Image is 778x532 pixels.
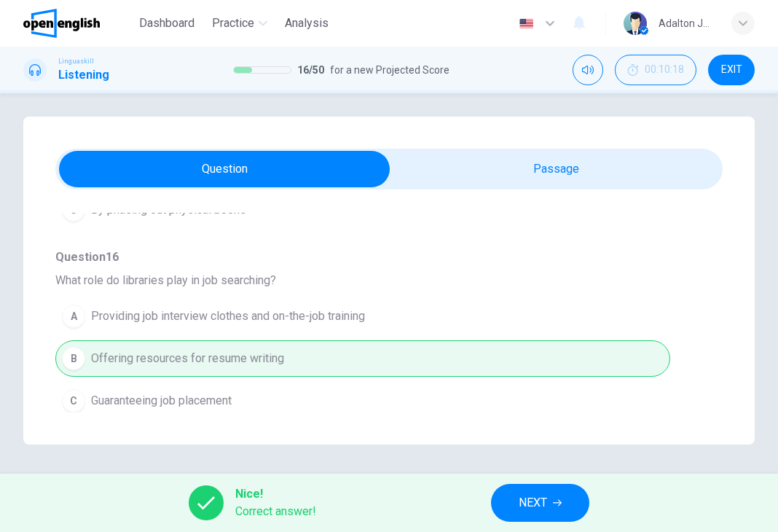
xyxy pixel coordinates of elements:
[624,12,647,35] img: Profile picture
[659,15,714,32] div: Adalton Junior A.
[133,10,200,36] button: Dashboard
[517,18,535,29] img: en
[23,9,100,38] img: OpenEnglish logo
[615,55,696,85] button: 00:10:18
[58,56,94,66] span: Linguaskill
[212,15,254,32] span: Practice
[279,10,334,36] button: Analysis
[235,485,316,503] span: Nice!
[519,493,547,513] span: NEXT
[297,61,324,79] span: 16 / 50
[139,15,194,32] span: Dashboard
[721,64,742,76] span: EXIT
[23,9,133,38] a: OpenEnglish logo
[55,272,723,289] span: What role do libraries play in job searching?
[55,249,723,266] span: Question 16
[58,66,109,84] h1: Listening
[491,484,589,522] button: NEXT
[285,15,329,32] span: Analysis
[615,55,696,85] div: Hide
[645,64,684,76] span: 00:10:18
[206,10,273,36] button: Practice
[330,61,449,79] span: for a new Projected Score
[708,55,755,85] button: EXIT
[235,503,316,520] span: Correct answer!
[573,55,603,85] div: Mute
